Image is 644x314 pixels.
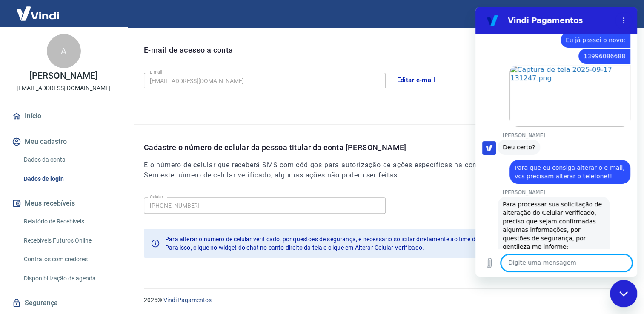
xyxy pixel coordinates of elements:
p: 2025 © [144,296,624,305]
div: A [47,34,81,68]
a: Início [10,107,117,126]
a: Contratos com credores [20,251,117,268]
a: Segurança [10,294,117,312]
iframe: Botão para abrir a janela de mensagens, conversa em andamento [610,280,637,307]
label: E-mail [150,69,162,75]
a: Dados da conta [20,151,117,168]
img: Vindi [10,0,66,26]
button: Meu cadastro [10,132,117,151]
button: Sair [603,6,634,22]
a: Relatório de Recebíveis [20,213,117,230]
p: E-mail de acesso a conta [144,44,233,56]
a: Dados de login [20,170,117,188]
a: Recebíveis Futuros Online [20,232,117,249]
button: Editar e-mail [392,71,440,89]
iframe: Janela de mensagens [475,7,637,277]
span: Para isso, clique no widget do chat no canto direito da tela e clique em Alterar Celular Verificado. [165,244,424,251]
button: Meus recebíveis [10,194,117,213]
a: Vindi Pagamentos [163,297,212,303]
p: Cadastre o número de celular da pessoa titular da conta [PERSON_NAME] [144,142,634,153]
span: Para alterar o número de celular verificado, por questões de segurança, é necessário solicitar di... [165,236,516,243]
p: [PERSON_NAME] [29,71,97,80]
h6: É o número de celular que receberá SMS com códigos para autorização de ações específicas na conta... [144,160,634,180]
button: Carregar arquivo [5,248,22,265]
a: Disponibilização de agenda [20,270,117,287]
p: [EMAIL_ADDRESS][DOMAIN_NAME] [17,84,111,93]
label: Celular [150,194,163,200]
